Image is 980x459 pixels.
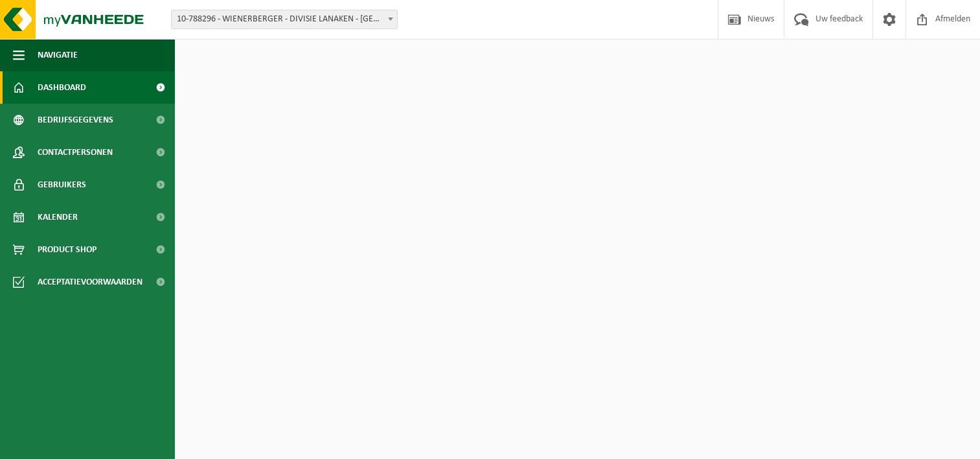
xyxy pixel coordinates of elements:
span: Navigatie [38,39,78,71]
span: 10-788296 - WIENERBERGER - DIVISIE LANAKEN - LANAKEN [171,10,398,29]
span: Dashboard [38,71,86,104]
span: Product Shop [38,233,97,266]
span: 10-788296 - WIENERBERGER - DIVISIE LANAKEN - LANAKEN [172,10,397,29]
span: Bedrijfsgegevens [38,104,113,136]
span: Contactpersonen [38,136,113,169]
span: Gebruikers [38,169,86,201]
span: Kalender [38,201,78,233]
span: Acceptatievoorwaarden [38,266,142,298]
